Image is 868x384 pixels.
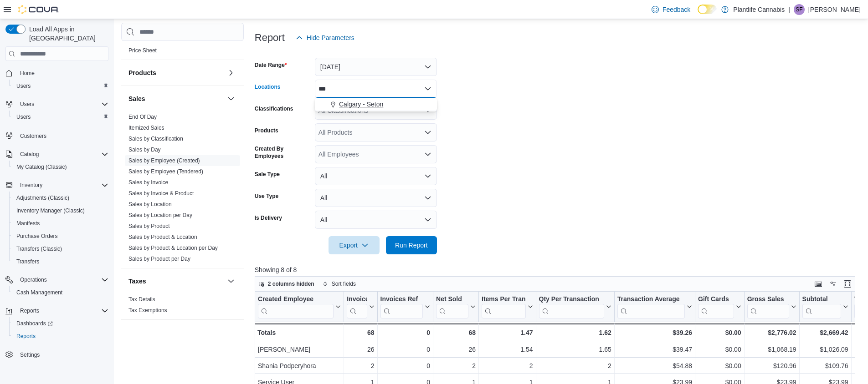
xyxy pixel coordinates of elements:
[347,295,374,318] button: Invoices Sold
[9,204,112,217] button: Inventory Manager (Classic)
[9,255,112,268] button: Transfers
[20,351,40,359] span: Settings
[16,258,39,265] span: Transfers
[482,295,526,304] div: Items Per Transaction
[16,289,62,296] span: Cash Management
[539,295,604,304] div: Qty Per Transaction
[268,280,314,288] span: 2 columns hidden
[128,94,145,103] h3: Sales
[128,168,203,175] span: Sales by Employee (Tendered)
[128,190,194,197] a: Sales by Invoice & Product
[339,100,383,109] span: Calgary - Seton
[13,111,34,122] a: Users
[20,276,47,283] span: Operations
[802,295,848,318] button: Subtotal
[315,98,437,111] button: Calgary - Seton
[16,305,108,316] span: Reports
[424,151,431,158] button: Open list of options
[9,161,112,173] button: My Catalog (Classic)
[9,317,112,330] a: Dashboards
[794,4,805,15] div: Susan Firkola
[380,344,430,355] div: 0
[128,245,218,251] a: Sales by Product & Location per Day
[13,231,62,242] a: Purchase Orders
[747,295,789,318] div: Gross Sales
[128,256,190,262] a: Sales by Product per Day
[539,360,611,371] div: 2
[747,360,796,371] div: $120.96
[380,360,430,371] div: 0
[128,113,157,121] span: End Of Day
[347,327,374,338] div: 68
[255,127,278,134] label: Products
[128,157,200,164] span: Sales by Employee (Created)
[255,145,311,160] label: Created By Employees
[617,360,692,371] div: $54.88
[436,360,476,371] div: 2
[16,274,108,285] span: Operations
[128,201,172,207] a: Sales by Location
[9,230,112,243] button: Purchase Orders
[9,217,112,230] button: Manifests
[128,223,170,229] a: Sales by Product
[20,307,39,314] span: Reports
[16,349,43,360] a: Settings
[16,232,58,240] span: Purchase Orders
[255,61,287,69] label: Date Range
[128,307,167,314] span: Tax Exemptions
[16,113,31,121] span: Users
[808,4,861,15] p: [PERSON_NAME]
[16,274,51,285] button: Operations
[2,98,112,111] button: Users
[292,29,358,47] button: Hide Parameters
[128,147,161,153] a: Sales by Day
[16,349,108,360] span: Settings
[9,243,112,255] button: Transfers (Classic)
[747,295,789,304] div: Gross Sales
[315,211,437,229] button: All
[16,99,38,110] button: Users
[13,218,43,229] a: Manifests
[258,360,341,371] div: Shania Podperyhora
[813,278,824,289] button: Keyboard shortcuts
[128,234,197,240] a: Sales by Product & Location
[13,205,88,216] a: Inventory Manager (Classic)
[436,295,476,318] button: Net Sold
[128,212,192,219] span: Sales by Location per Day
[698,5,717,14] input: Dark Mode
[128,114,157,120] a: End Of Day
[539,344,611,355] div: 1.65
[258,344,341,355] div: [PERSON_NAME]
[16,131,50,141] a: Customers
[698,295,734,318] div: Gift Card Sales
[482,295,526,318] div: Items Per Transaction
[9,111,112,123] button: Users
[18,5,59,14] img: Cova
[13,331,39,342] a: Reports
[2,304,112,317] button: Reports
[307,33,354,42] span: Hide Parameters
[128,179,168,186] a: Sales by Invoice
[16,82,31,90] span: Users
[617,295,685,318] div: Transaction Average
[258,295,334,304] div: Created Employee
[2,129,112,142] button: Customers
[20,132,46,140] span: Customers
[747,295,796,318] button: Gross Sales
[13,205,108,216] span: Inventory Manager (Classic)
[128,296,155,303] a: Tax Details
[16,305,43,316] button: Reports
[482,295,533,318] button: Items Per Transaction
[13,192,108,203] span: Adjustments (Classic)
[20,70,35,77] span: Home
[16,130,108,141] span: Customers
[747,327,796,338] div: $2,776.02
[842,278,853,289] button: Enter fullscreen
[13,111,108,122] span: Users
[16,163,67,171] span: My Catalog (Classic)
[436,295,468,318] div: Net Sold
[436,327,476,338] div: 68
[698,295,741,318] button: Gift Cards
[788,4,790,15] p: |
